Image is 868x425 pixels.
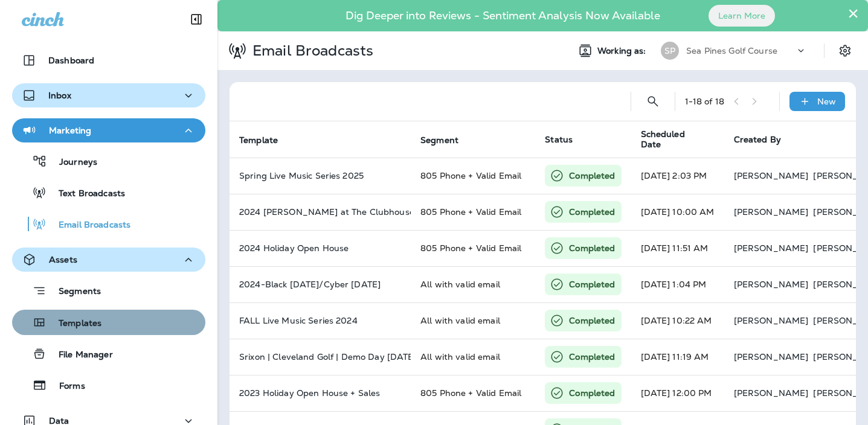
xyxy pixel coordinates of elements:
[47,381,85,392] p: Forms
[420,351,500,362] span: All with valid email
[239,316,401,325] p: FALL Live Music Series 2024
[631,194,724,230] td: [DATE] 10:00 AM
[48,91,71,100] p: Inbox
[734,171,809,181] p: [PERSON_NAME]
[734,134,781,145] span: Created By
[734,388,809,398] p: [PERSON_NAME]
[834,40,856,62] button: Settings
[817,97,836,106] p: New
[734,243,809,253] p: [PERSON_NAME]
[734,316,809,325] p: [PERSON_NAME]
[847,4,859,23] button: Close
[420,170,521,181] span: 805 Phone + Valid Email
[239,280,401,289] p: 2024-Black Friday/Cyber Monday
[569,278,615,290] p: Completed
[48,56,94,65] p: Dashboard
[12,372,205,398] button: Forms
[420,135,458,145] span: Segment
[641,89,665,113] button: Search Email Broadcasts
[709,5,775,27] button: Learn More
[239,135,294,145] span: Template
[239,135,278,145] span: Template
[631,266,724,302] td: [DATE] 1:04 PM
[420,279,500,290] span: All with valid email
[661,42,679,60] div: SP
[420,135,474,145] span: Segment
[631,302,724,339] td: [DATE] 10:22 AM
[12,180,205,205] button: Text Broadcasts
[569,206,615,218] p: Completed
[734,352,809,362] p: [PERSON_NAME]
[734,280,809,289] p: [PERSON_NAME]
[569,387,615,399] p: Completed
[47,220,130,231] p: Email Broadcasts
[47,350,113,361] p: File Manager
[641,129,719,150] span: Scheduled Date
[597,46,649,56] span: Working as:
[545,134,573,145] span: Status
[239,352,401,362] p: Srixon | Cleveland Golf | Demo Day Feb. 10, 2024
[569,170,615,182] p: Completed
[420,388,521,398] span: 805 Phone + Valid Email
[310,14,695,18] p: Dig Deeper into Reviews - Sentiment Analysis Now Available
[12,149,205,174] button: Journeys
[12,310,205,335] button: Templates
[47,318,101,330] p: Templates
[179,7,213,31] button: Collapse Sidebar
[12,118,205,142] button: Marketing
[569,242,615,254] p: Completed
[569,315,615,327] p: Completed
[420,315,500,326] span: All with valid email
[685,97,724,106] div: 1 - 18 of 18
[631,375,724,411] td: [DATE] 12:00 PM
[420,206,521,217] span: 805 Phone + Valid Email
[12,83,205,107] button: Inbox
[734,207,809,217] p: [PERSON_NAME]
[569,351,615,363] p: Completed
[12,341,205,366] button: File Manager
[49,255,77,264] p: Assets
[248,42,373,60] p: Email Broadcasts
[12,248,205,272] button: Assets
[631,230,724,266] td: [DATE] 11:51 AM
[641,129,704,150] span: Scheduled Date
[47,286,101,298] p: Segments
[12,48,205,72] button: Dashboard
[12,211,205,237] button: Email Broadcasts
[239,171,401,181] p: Spring Live Music Series 2025
[12,278,205,304] button: Segments
[47,188,125,200] p: Text Broadcasts
[49,126,91,135] p: Marketing
[631,339,724,375] td: [DATE] 11:19 AM
[239,207,401,217] p: 2024 NYE at The Clubhouse
[239,243,401,253] p: 2024 Holiday Open House
[420,243,521,254] span: 805 Phone + Valid Email
[239,388,401,398] p: 2023 Holiday Open House + Sales
[686,46,777,56] p: Sea Pines Golf Course
[631,158,724,194] td: [DATE] 2:03 PM
[47,157,97,168] p: Journeys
